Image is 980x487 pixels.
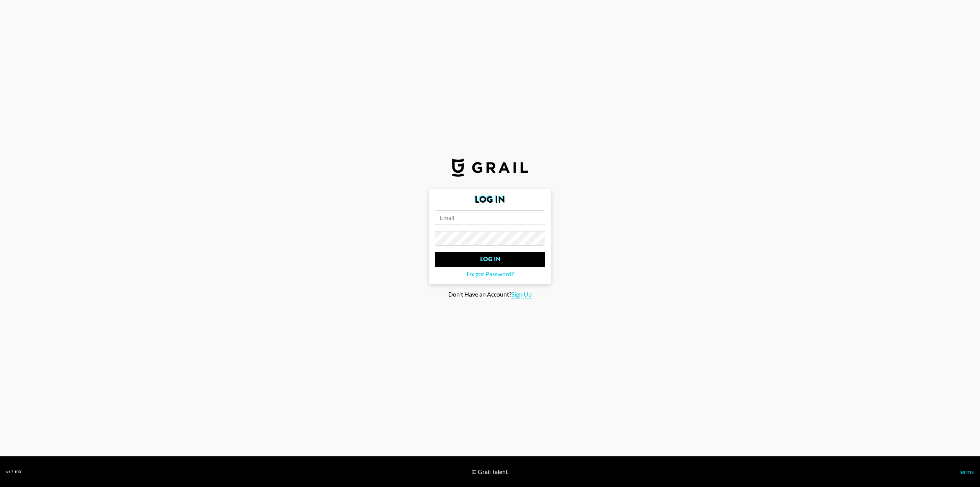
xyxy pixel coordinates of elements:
span: Forgot Password? [467,270,514,278]
img: Grail Talent Logo [452,158,528,177]
div: v 1.7.100 [6,469,21,474]
input: Email [435,210,545,225]
h2: Log In [435,195,545,204]
div: © Grail Talent [472,468,508,476]
input: Log In [435,252,545,267]
div: Don't Have an Account? [6,290,974,298]
a: Terms [958,468,974,475]
span: Sign Up [511,290,532,298]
